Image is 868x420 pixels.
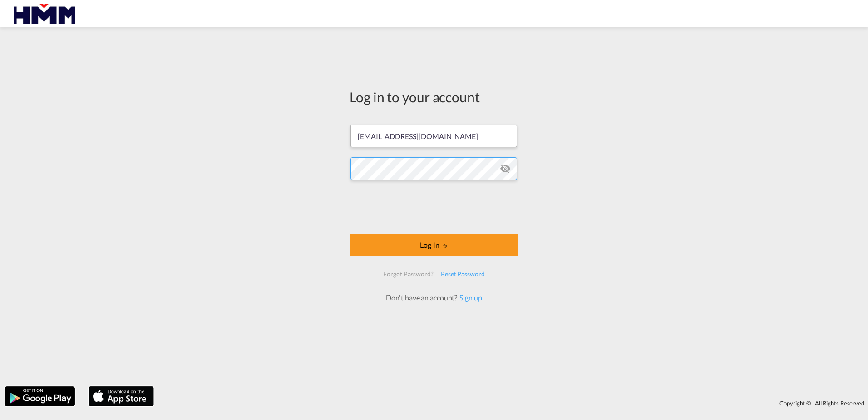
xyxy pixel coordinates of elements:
[350,234,518,256] button: LOGIN
[350,87,518,106] div: Log in to your account
[4,385,76,407] img: google.png
[88,385,155,407] img: apple.png
[380,266,437,282] div: Forgot Password?
[500,163,511,174] md-icon: icon-eye-off
[14,4,75,24] img: 6c14d98045a211efb8a7ab20a266a450.jpeg
[158,395,868,411] div: Copyright © . All Rights Reserved
[376,293,492,303] div: Don't have an account?
[437,266,488,282] div: Reset Password
[457,293,482,302] a: Sign up
[350,125,517,147] input: Enter email/phone number
[365,189,503,225] iframe: reCAPTCHA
